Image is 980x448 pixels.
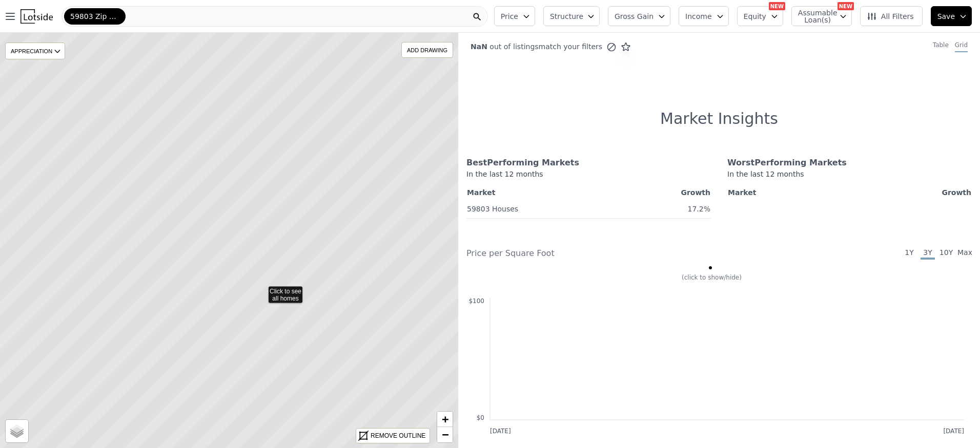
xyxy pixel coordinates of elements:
[442,413,448,425] span: +
[458,41,631,52] div: out of listings
[70,11,119,22] span: 59803 Zip Code
[957,247,972,260] span: Max
[5,42,65,59] div: APPRECIATION
[468,297,484,305] text: $100
[490,428,511,435] text: [DATE]
[21,9,53,24] img: Lotside
[6,420,28,442] a: Layers
[727,169,972,185] div: In the last 12 months
[685,11,712,22] span: Income
[608,6,670,26] button: Gross Gain
[466,247,719,260] div: Price per Square Foot
[466,185,621,200] th: Market
[931,6,972,26] button: Save
[838,2,854,10] div: NEW
[543,6,600,26] button: Structure
[791,6,852,26] button: Assumable Loan(s)
[494,6,535,26] button: Price
[660,110,778,128] h1: Market Insights
[371,431,425,440] div: REMOVE OUTLINE
[467,201,518,214] a: 59803 Houses
[679,6,729,26] button: Income
[688,205,710,213] span: 17.2%
[442,428,448,441] span: −
[847,185,972,200] th: Growth
[501,11,518,22] span: Price
[769,2,785,10] div: NEW
[550,11,583,22] span: Structure
[471,42,487,51] span: NaN
[737,6,783,26] button: Equity
[860,6,923,26] button: All Filters
[402,42,453,57] div: ADD DRAWING
[867,11,914,22] span: All Filters
[939,247,953,260] span: 10Y
[727,157,972,169] div: Worst Performing Markets
[955,41,968,52] div: Grid
[466,169,711,185] div: In the last 12 months
[459,273,964,282] div: (click to show/hide)
[943,428,964,435] text: [DATE]
[477,414,484,421] text: $0
[615,11,654,22] span: Gross Gain
[437,427,453,442] a: Zoom out
[902,247,916,260] span: 1Y
[744,11,766,22] span: Equity
[466,157,711,169] div: Best Performing Markets
[437,412,453,427] a: Zoom in
[921,247,935,260] span: 3Y
[727,185,847,200] th: Market
[798,9,831,24] span: Assumable Loan(s)
[933,41,949,52] div: Table
[539,41,603,52] span: match your filters
[937,11,955,22] span: Save
[621,185,711,200] th: Growth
